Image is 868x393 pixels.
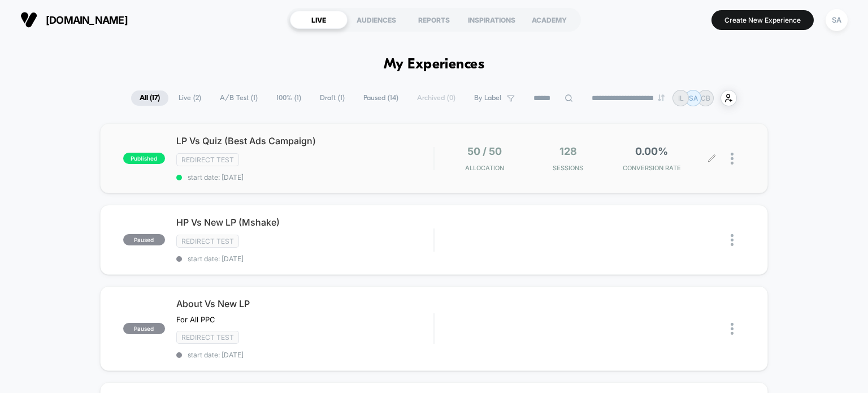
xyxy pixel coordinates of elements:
[176,173,434,182] span: start date: [DATE]
[268,90,310,106] span: 100% ( 1 )
[559,145,577,157] span: 128
[176,217,434,228] span: HP Vs New LP (Mshake)
[822,8,851,32] button: SA
[731,153,734,165] img: close
[474,94,501,102] span: By Label
[176,298,434,309] span: About Vs New LP
[170,90,210,106] span: Live ( 2 )
[678,94,684,102] p: IL
[176,153,239,166] span: Redirect Test
[613,164,691,172] span: CONVERSION RATE
[131,90,168,106] span: All ( 17 )
[176,235,239,248] span: Redirect Test
[123,323,165,334] span: paused
[826,9,848,31] div: SA
[211,90,266,106] span: A/B Test ( 1 )
[635,145,668,157] span: 0.00%
[355,90,407,106] span: Paused ( 14 )
[20,11,37,28] img: Visually logo
[46,14,128,26] span: [DOMAIN_NAME]
[311,90,353,106] span: Draft ( 1 )
[348,11,405,29] div: AUDIENCES
[405,11,463,29] div: REPORTS
[520,11,578,29] div: ACADEMY
[701,94,710,102] p: CB
[17,11,131,29] button: [DOMAIN_NAME]
[463,11,520,29] div: INSPIRATIONS
[465,164,504,172] span: Allocation
[123,234,165,245] span: paused
[467,145,502,157] span: 50 / 50
[123,153,165,164] span: published
[290,11,348,29] div: LIVE
[711,10,814,30] button: Create New Experience
[176,135,434,146] span: LP Vs Quiz (Best Ads Campaign)
[689,94,698,102] p: SA
[176,351,434,359] span: start date: [DATE]
[658,94,665,101] img: end
[384,57,485,73] h1: My Experiences
[731,234,734,246] img: close
[176,254,434,263] span: start date: [DATE]
[529,164,607,172] span: Sessions
[731,323,734,335] img: close
[176,315,215,324] span: For All PPC
[176,331,239,344] span: Redirect Test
